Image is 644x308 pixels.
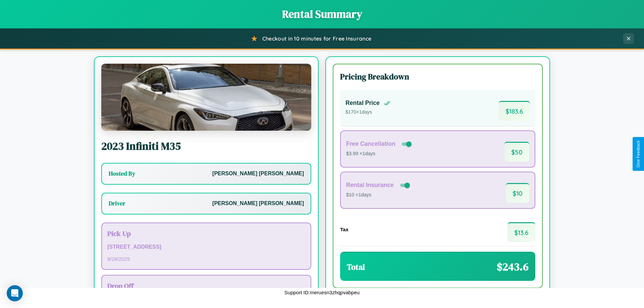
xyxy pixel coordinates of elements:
[107,281,305,291] h3: Drop Off
[346,140,395,147] h4: Free Cancellation
[101,139,311,153] h2: 2023 Infiniti M35
[212,199,304,208] p: [PERSON_NAME] [PERSON_NAME]
[262,35,371,42] span: Checkout in 10 minutes for Free Insurance
[7,7,637,21] h1: Rental Summary
[347,261,365,272] h3: Total
[499,101,530,121] span: $ 183.6
[636,140,641,168] div: Give Feedback
[346,149,413,158] p: $3.99 × 1 days
[284,288,360,297] p: Support ID: meruesn3zhqpvabpeu
[506,183,529,203] span: $ 10
[345,108,390,117] p: $ 170 × 1 days
[346,182,394,189] h4: Rental Insurance
[109,170,135,178] h3: Hosted By
[109,199,125,207] h3: Driver
[107,242,305,252] p: [STREET_ADDRESS]
[212,169,304,179] p: [PERSON_NAME] [PERSON_NAME]
[504,142,529,162] span: $ 50
[497,259,529,274] span: $ 243.6
[340,227,348,232] h4: Tax
[107,229,305,238] h3: Pick Up
[107,254,305,263] p: 8 / 26 / 2025
[340,71,535,82] h3: Pricing Breakdown
[345,100,380,107] h4: Rental Price
[346,191,411,199] p: $10 × 1 days
[7,285,23,301] div: Open Intercom Messenger
[101,64,311,131] img: Infiniti M35
[507,222,535,242] span: $ 13.6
